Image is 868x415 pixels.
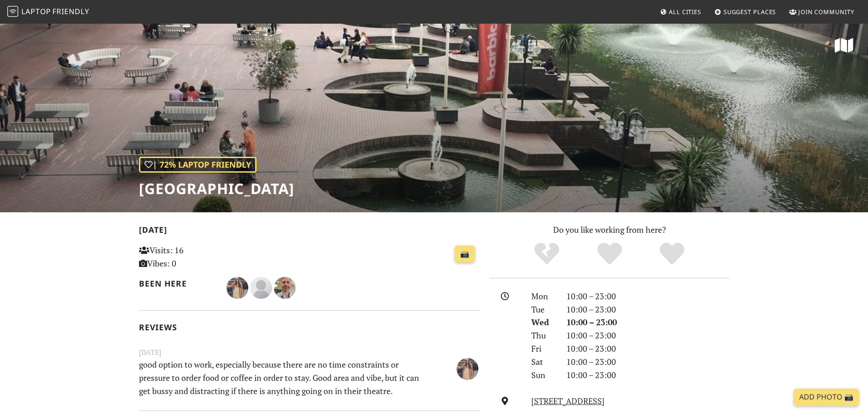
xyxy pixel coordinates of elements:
[561,369,735,382] div: 10:00 – 23:00
[561,342,735,355] div: 10:00 – 23:00
[139,279,216,288] h2: Been here
[139,244,245,270] p: Visits: 16 Vibes: 0
[641,241,704,266] div: Definitely!
[561,329,735,342] div: 10:00 – 23:00
[711,4,780,20] a: Suggest Places
[531,395,605,406] a: [STREET_ADDRESS]
[794,389,859,406] a: Add Photo 📸
[526,355,560,369] div: Sat
[669,8,701,16] span: All Cities
[515,241,578,266] div: No
[139,180,294,197] h1: [GEOGRAPHIC_DATA]
[250,277,272,299] img: blank-535327c66bd565773addf3077783bbfce4b00ec00e9fd257753287c682c7fa38.png
[526,316,560,329] div: Wed
[21,6,51,16] span: Laptop
[526,329,560,342] div: Thu
[561,355,735,369] div: 10:00 – 23:00
[250,282,274,292] span: James Lowsley Williams
[455,246,475,263] a: 📸
[526,369,560,382] div: Sun
[561,303,735,316] div: 10:00 – 23:00
[490,223,729,236] p: Do you like working from here?
[139,225,479,238] h2: [DATE]
[561,316,735,329] div: 10:00 – 23:00
[786,4,858,20] a: Join Community
[139,157,257,173] div: | 72% Laptop Friendly
[457,362,478,373] span: Fátima González
[139,323,479,332] h2: Reviews
[134,347,484,358] small: [DATE]
[656,4,705,20] a: All Cities
[274,282,296,292] span: Nicholas Wright
[226,277,248,299] img: 4035-fatima.jpg
[457,358,478,380] img: 4035-fatima.jpg
[561,290,735,303] div: 10:00 – 23:00
[724,8,776,16] span: Suggest Places
[798,8,854,16] span: Join Community
[526,303,560,316] div: Tue
[274,277,296,299] img: 1536-nicholas.jpg
[134,358,426,397] p: good option to work, especially because there are no time constraints or pressure to order food o...
[7,6,18,17] img: LaptopFriendly
[578,241,641,266] div: Yes
[52,6,89,16] span: Friendly
[226,282,250,292] span: Fátima González
[7,4,89,20] a: LaptopFriendly LaptopFriendly
[526,342,560,355] div: Fri
[526,290,560,303] div: Mon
